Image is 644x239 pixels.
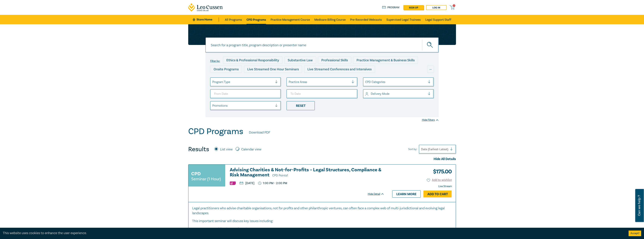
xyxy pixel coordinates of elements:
h3: CPD [191,170,201,177]
a: Download PDF [249,130,270,135]
span: 0 [453,4,455,7]
div: Hide All Details [188,157,456,162]
h4: Results [188,146,209,153]
label: Filter by: [210,60,220,63]
div: Substantive Law [284,57,316,64]
a: Learn more [392,190,421,197]
h3: Advising Charities & Not-for-Profits – Legal Structures, Compliance & Risk Management [230,167,384,178]
input: select [212,104,213,108]
span: Sort by: [408,147,417,151]
input: select [365,92,366,96]
div: Reset [287,101,315,110]
a: Store Home [193,17,219,22]
input: select [289,80,289,84]
a: CPD Programs [247,15,266,24]
a: Advising Charities & Not-for-Profits – Legal Structures, Compliance & Risk Management CPD Points1 [230,167,384,178]
h3: $ 175.00 [430,167,452,176]
a: sign up [403,5,424,10]
li: Governance obligations and requirements. [198,227,448,231]
div: National Programs [360,75,394,82]
a: Pre-Recorded Webcasts [350,15,382,24]
span: Can we help ? [637,191,641,220]
div: Professional Skills [318,57,351,64]
div: Live Streamed Practical Workshops [210,75,270,82]
a: Legal Support Staff [425,15,451,24]
h1: CPD Programs [188,127,243,136]
input: From Date [210,89,281,98]
div: ... [427,66,434,73]
a: Log in [426,5,447,10]
a: Practice Management Course [271,15,310,24]
label: Calendar view [241,147,261,152]
div: Hide Filters [422,118,439,122]
p: This important seminar will discuss key issues including: [192,219,452,224]
label: List view [220,147,233,152]
img: Substantive Law [230,181,236,185]
a: Supervised Legal Trainees [386,15,421,24]
a: Add to Cart [423,190,452,198]
div: Onsite Programs [210,66,242,73]
input: select [365,80,366,84]
div: Live Streamed Conferences and Intensives [304,66,375,73]
input: To Date [287,89,357,98]
div: Pre-Recorded Webcasts [272,75,315,82]
a: Program [382,5,400,10]
input: Search for a program title, program description or presenter name [206,37,439,53]
small: Seminar (1 Hour) [191,177,221,181]
p: [DATE] [240,182,254,185]
div: Hide Detail [368,192,388,196]
button: Add to wishlist [427,178,452,182]
p: 1:00 PM - 2:00 PM [258,181,287,185]
div: This website uses cookies to enhance the user experience. [3,231,623,236]
button: Accept cookies [629,231,641,236]
input: select [212,80,213,84]
a: All Programs [225,15,242,24]
div: Practice Management & Business Skills [353,57,418,64]
input: Sort by [421,147,422,151]
strong: Live Stream [438,185,452,188]
div: Ethics & Professional Responsibility [223,57,282,64]
p: Legal practitioners who advise charitable organisations, not for profits and other philanthropic ... [192,206,452,216]
div: 10 CPD Point Packages [317,75,358,82]
div: Live Streamed One Hour Seminars [244,66,302,73]
a: Medicare Billing Course [314,15,346,24]
span: CPD Points 1 [272,174,288,177]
